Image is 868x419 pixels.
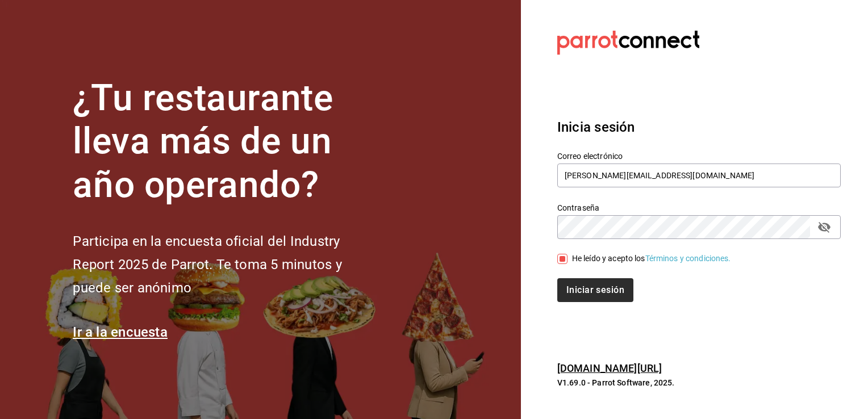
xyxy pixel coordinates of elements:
[557,278,633,302] button: Iniciar sesión
[645,254,731,263] a: Términos y condiciones.
[557,152,841,160] label: Correo electrónico
[557,362,662,374] a: [DOMAIN_NAME][URL]
[557,117,841,137] h3: Inicia sesión
[557,203,841,211] label: Contraseña
[73,324,168,340] a: Ir a la encuesta
[815,217,834,237] button: passwordField
[557,377,841,388] p: V1.69.0 - Parrot Software, 2025.
[73,77,379,207] h1: ¿Tu restaurante lleva más de un año operando?
[572,253,731,265] div: He leído y acepto los
[557,164,841,187] input: Ingresa tu correo electrónico
[73,230,379,299] h2: Participa en la encuesta oficial del Industry Report 2025 de Parrot. Te toma 5 minutos y puede se...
